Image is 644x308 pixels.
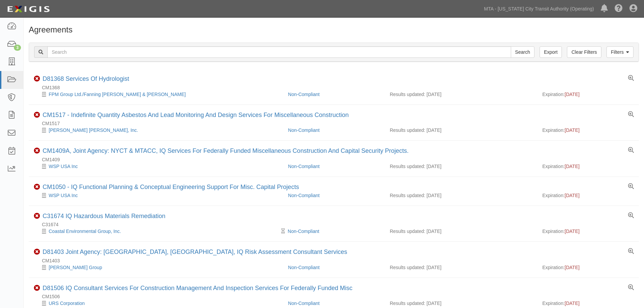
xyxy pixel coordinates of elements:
[628,285,634,291] a: View results summary
[49,229,121,234] a: Coastal Environmental Group, Inc.
[34,293,639,300] div: CM1506
[288,127,319,133] a: Non-Compliant
[34,163,283,170] div: WSP USA Inc
[615,5,623,13] i: Help Center - Complianz
[34,112,40,118] i: Non-Compliant
[43,285,352,292] div: D81506 IQ Consultant Services For Construction Management And Inspection Services For Federally F...
[34,228,283,235] div: Coastal Environmental Group, Inc.
[34,148,40,154] i: Non-Compliant
[565,301,579,306] span: [DATE]
[628,147,634,153] a: View results summary
[565,229,579,234] span: [DATE]
[43,147,409,155] div: CM1409A, Joint Agency: NYCT & MTACC, IQ Services For Federally Funded Miscellaneous Construction ...
[43,112,349,118] a: CM1517 - Indefinite Quantity Asbestos And Lead Monitoring And Design Services For Miscellaneous C...
[481,2,597,16] a: MTA - [US_STATE] City Transit Authority (Operating)
[34,300,283,307] div: URS Corporation
[565,92,579,97] span: [DATE]
[628,213,634,219] a: View results summary
[43,75,129,83] div: D81368 Services Of Hydrologist
[34,249,40,255] i: Non-Compliant
[43,248,347,256] div: D81403 Joint Agency: NYCT, MNRR, IQ Risk Assessment Consultant Services
[288,301,319,306] a: Non-Compliant
[34,127,283,134] div: Parsons Brinckerhoff, Inc.
[390,163,532,170] div: Results updated: [DATE]
[49,92,186,97] a: FPM Group Ltd./Fanning [PERSON_NAME] & [PERSON_NAME]
[288,193,319,198] a: Non-Compliant
[628,184,634,190] a: View results summary
[628,75,634,81] a: View results summary
[565,193,579,198] span: [DATE]
[34,76,40,82] i: Non-Compliant
[606,46,634,58] a: Filters
[542,91,634,98] div: Expiration:
[43,213,165,220] div: C31674 IQ Hazardous Materials Remediation
[565,265,579,270] span: [DATE]
[288,92,319,97] a: Non-Compliant
[390,300,532,307] div: Results updated: [DATE]
[14,45,21,51] div: 3
[34,184,40,190] i: Non-Compliant
[43,248,347,255] a: D81403 Joint Agency: [GEOGRAPHIC_DATA], [GEOGRAPHIC_DATA], IQ Risk Assessment Consultant Services
[47,46,511,58] input: Search
[43,147,409,154] a: CM1409A, Joint Agency: NYCT & MTACC, IQ Services For Federally Funded Miscellaneous Construction ...
[390,228,532,235] div: Results updated: [DATE]
[49,127,138,133] a: [PERSON_NAME] [PERSON_NAME], Inc.
[43,213,165,219] a: C31674 IQ Hazardous Materials Remediation
[34,156,639,163] div: CM1409
[288,164,319,169] a: Non-Compliant
[34,120,639,127] div: CM1517
[390,127,532,134] div: Results updated: [DATE]
[628,112,634,118] a: View results summary
[5,3,52,15] img: logo-5460c22ac91f19d4615b14bd174203de0afe785f0fc80cf4dbbc73dc1793850b.png
[49,265,102,270] a: [PERSON_NAME] Group
[542,127,634,134] div: Expiration:
[43,184,299,190] a: CM1050 - IQ Functional Planning & Conceptual Engineering Support For Misc. Capital Projects
[390,192,532,199] div: Results updated: [DATE]
[49,164,78,169] a: WSP USA Inc
[34,91,283,98] div: FPM Group Ltd./Fanning Phillips & Molnar
[288,229,319,234] a: Non-Compliant
[34,84,639,91] div: CM1368
[390,91,532,98] div: Results updated: [DATE]
[43,75,129,82] a: D81368 Services Of Hydrologist
[567,46,601,58] a: Clear Filters
[540,46,562,58] a: Export
[565,164,579,169] span: [DATE]
[565,127,579,133] span: [DATE]
[390,264,532,271] div: Results updated: [DATE]
[43,285,352,291] a: D81506 IQ Consultant Services For Construction Management And Inspection Services For Federally F...
[542,192,634,199] div: Expiration:
[281,229,285,234] i: Pending Review
[49,193,78,198] a: WSP USA Inc
[34,257,639,264] div: CM1403
[542,300,634,307] div: Expiration:
[511,46,534,58] input: Search
[34,221,639,228] div: C31674
[34,285,40,291] i: Non-Compliant
[542,264,634,271] div: Expiration:
[542,163,634,170] div: Expiration:
[288,265,319,270] a: Non-Compliant
[43,112,349,119] div: CM1517 - Indefinite Quantity Asbestos And Lead Monitoring And Design Services For Miscellaneous C...
[542,228,634,235] div: Expiration:
[49,301,85,306] a: URS Corporation
[34,264,283,271] div: Louis Berger Group
[34,213,40,219] i: Non-Compliant
[628,248,634,255] a: View results summary
[34,192,283,199] div: WSP USA Inc
[43,184,299,191] div: CM1050 - IQ Functional Planning & Conceptual Engineering Support For Misc. Capital Projects
[29,25,639,34] h1: Agreements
